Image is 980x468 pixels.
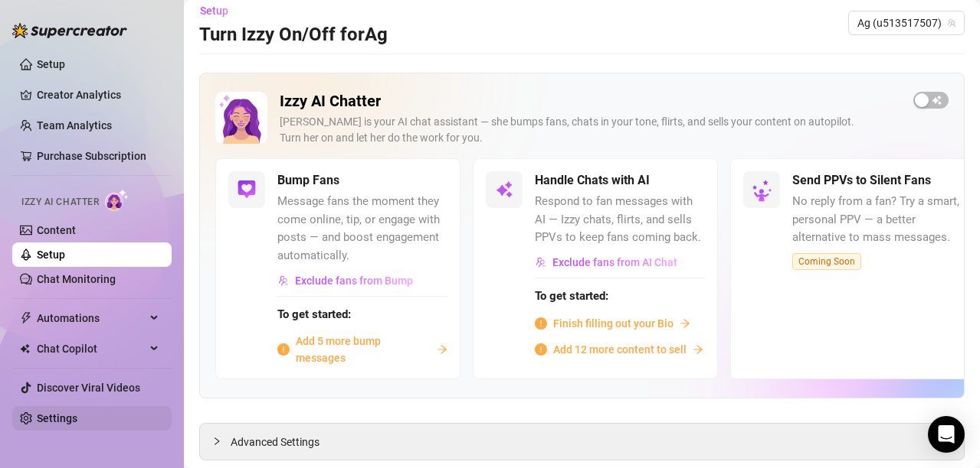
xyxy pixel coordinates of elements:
[792,193,962,247] span: No reply from a fan? Try a smart, personal PPV — a better alternative to mass messages.
[215,92,267,144] img: Izzy AI Chatter
[277,268,414,293] button: Exclude fans from Bump
[37,83,159,107] a: Creator Analytics
[37,150,146,162] a: Purchase Subscription
[928,416,965,453] div: Open Intercom Messenger
[231,434,320,450] span: Advanced Settings
[20,312,32,324] span: thunderbolt
[277,307,351,321] strong: To get started:
[212,437,221,446] span: collapsed
[752,180,776,204] img: silent-fans-ppv-o-N6Mmdf.svg
[680,318,690,329] span: arrow-right
[553,341,687,358] span: Add 12 more content to sell
[277,171,339,190] h5: Bump Fans
[212,433,231,450] div: collapsed
[857,11,955,34] span: Ag (u513517507)
[37,306,146,330] span: Automations
[37,412,77,424] a: Settings
[535,171,650,190] h5: Handle Chats with AI
[105,189,129,211] img: AI Chatter
[495,180,513,199] img: svg%3e
[295,275,413,287] span: Exclude fans from Bump
[552,256,677,268] span: Exclude fans from AI Chat
[437,344,447,355] span: arrow-right
[553,315,674,332] span: Finish filling out your Bio
[535,289,608,303] strong: To get started:
[277,343,290,356] span: info-circle
[693,344,703,355] span: arrow-right
[947,18,956,28] span: team
[535,317,547,330] span: info-circle
[535,343,547,356] span: info-circle
[238,180,256,199] img: svg%3e
[37,58,65,70] a: Setup
[37,336,146,361] span: Chat Copilot
[37,382,140,394] a: Discover Viral Videos
[535,193,705,247] span: Respond to fan messages with AI — Izzy chats, flirts, and sells PPVs to keep fans coming back.
[280,92,901,111] h2: Izzy AI Chatter
[37,224,76,236] a: Content
[12,23,127,38] img: logo-BBDzfeDw.svg
[296,333,431,366] span: Add 5 more bump messages
[536,257,546,268] img: svg%3e
[792,171,931,190] h5: Send PPVs to Silent Fans
[278,275,289,286] img: svg%3e
[199,23,388,47] h3: Turn Izzy On/Off for Ag
[280,114,901,146] div: [PERSON_NAME] is your AI chat assistant — she bumps fans, chats in your tone, flirts, and sells y...
[277,193,447,265] span: Message fans the moment they come online, tip, or engage with posts — and boost engagement automa...
[792,253,861,270] span: Coming Soon
[37,273,116,285] a: Chat Monitoring
[37,119,112,132] a: Team Analytics
[37,249,65,261] a: Setup
[200,5,228,17] span: Setup
[21,195,99,210] span: Izzy AI Chatter
[20,343,30,354] img: Chat Copilot
[535,250,678,275] button: Exclude fans from AI Chat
